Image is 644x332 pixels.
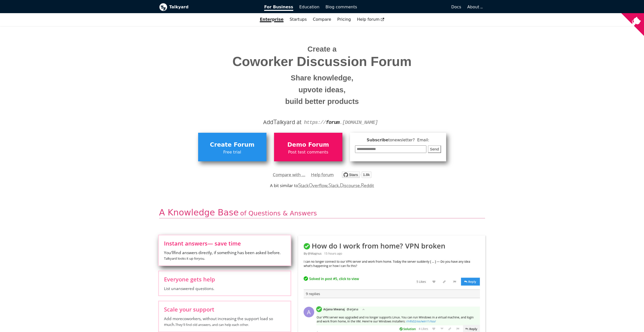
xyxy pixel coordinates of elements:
span: Everyone gets help [164,276,285,282]
a: Docs [360,3,464,11]
span: S [328,182,331,189]
span: Help forum [357,17,384,22]
small: build better products [163,96,481,107]
span: D [340,182,344,189]
strong: forum [326,120,340,125]
a: Startups [287,15,310,24]
a: Compare [313,17,331,22]
a: Reddit [361,183,374,188]
h2: A Knowledge Base [159,207,485,218]
span: Blog comments [325,5,357,9]
span: Demo Forum [277,140,340,150]
a: Enterprise [257,15,287,24]
span: Instant answers — save time [164,240,285,246]
span: Education [299,5,320,9]
a: Slack [328,183,339,188]
a: Discourse [340,183,360,188]
span: You'll find answers directly, if something has been asked before. [164,250,285,261]
span: Post test comments [277,149,340,156]
b: Talkyard [169,4,257,10]
a: Pricing [334,15,354,24]
a: Star debiki/talkyard on GitHub [342,172,371,180]
img: Talkyard logo [159,3,167,11]
span: T [273,117,277,126]
span: Scale your support [164,306,285,312]
a: StackOverflow [298,183,328,188]
span: S [298,182,301,189]
span: O [309,182,313,189]
a: About [467,5,482,9]
a: Help forum [311,171,334,179]
img: talkyard.svg [342,171,371,178]
span: R [361,182,364,189]
a: Demo ForumPost test comments [274,133,342,161]
span: Subscribe [355,137,441,143]
span: Add more coworkers , without increasing the support load so much. [164,316,285,327]
button: Send [428,145,441,153]
span: Docs [451,5,461,9]
small: Talkyard looks it up for you . [164,256,205,261]
div: Add alkyard at [163,118,481,126]
small: Share knowledge, [163,72,481,84]
span: Create Forum [201,140,264,150]
span: of Questions & Answers [240,209,317,217]
span: Coworker Discussion Forum [163,54,481,69]
span: List unanswered questions. [164,286,285,291]
span: Free trial [201,149,264,156]
a: Create ForumFree trial [198,133,266,161]
span: For Business [264,5,293,11]
a: Talkyard logoTalkyard [159,3,257,11]
span: Create a [307,45,337,53]
small: They'll find old answers, and can help each other. [175,322,249,327]
a: Education [296,3,323,11]
a: Help forum [354,15,387,24]
code: https:// . [DOMAIN_NAME] [304,120,378,125]
a: For Business [261,3,296,11]
small: upvote ideas, [163,84,481,96]
a: Blog comments [322,3,360,11]
a: Compare with ... [273,171,305,179]
span: to newsletter ? Email: [388,138,429,142]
